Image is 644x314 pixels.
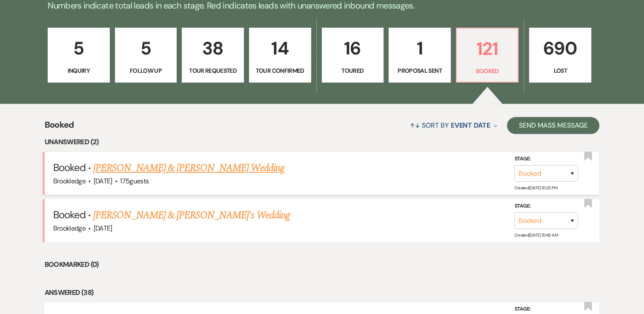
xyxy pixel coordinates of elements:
[255,34,306,63] p: 14
[514,154,578,164] label: Stage:
[535,34,586,63] p: 690
[507,117,600,134] button: Send Mass Message
[451,121,490,130] span: Event Date
[187,34,238,63] p: 38
[327,34,378,63] p: 16
[514,305,578,314] label: Stage:
[462,34,513,63] p: 121
[45,137,600,148] li: Unanswered (2)
[53,161,86,174] span: Booked
[53,34,104,63] p: 5
[45,287,600,298] li: Answered (38)
[93,160,284,176] a: [PERSON_NAME] & [PERSON_NAME] Wedding
[514,232,557,238] span: Created: [DATE] 10:48 AM
[115,28,177,83] a: 5Follow Up
[182,28,244,83] a: 38Tour Requested
[410,121,420,130] span: ↑↓
[406,114,500,137] button: Sort By Event Date
[255,66,306,75] p: Tour Confirmed
[327,66,378,75] p: Toured
[394,34,445,63] p: 1
[53,208,86,221] span: Booked
[389,28,451,83] a: 1Proposal Sent
[249,28,311,83] a: 14Tour Confirmed
[120,34,172,63] p: 5
[462,66,513,76] p: Booked
[94,177,112,186] span: [DATE]
[120,66,172,75] p: Follow Up
[93,208,290,223] a: [PERSON_NAME] & [PERSON_NAME]'s Wedding
[53,66,104,75] p: Inquiry
[456,28,519,83] a: 121Booked
[45,118,74,137] span: Booked
[394,66,445,75] p: Proposal Sent
[45,259,600,270] li: Bookmarked (0)
[53,177,86,186] span: Brookledge
[187,66,238,75] p: Tour Requested
[322,28,384,83] a: 16Toured
[48,28,110,83] a: 5Inquiry
[535,66,586,75] p: Lost
[120,177,149,186] span: 175 guests
[514,185,557,191] span: Created: [DATE] 10:25 PM
[53,224,86,233] span: Brookledge
[514,202,578,211] label: Stage:
[94,224,112,233] span: [DATE]
[529,28,591,83] a: 690Lost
